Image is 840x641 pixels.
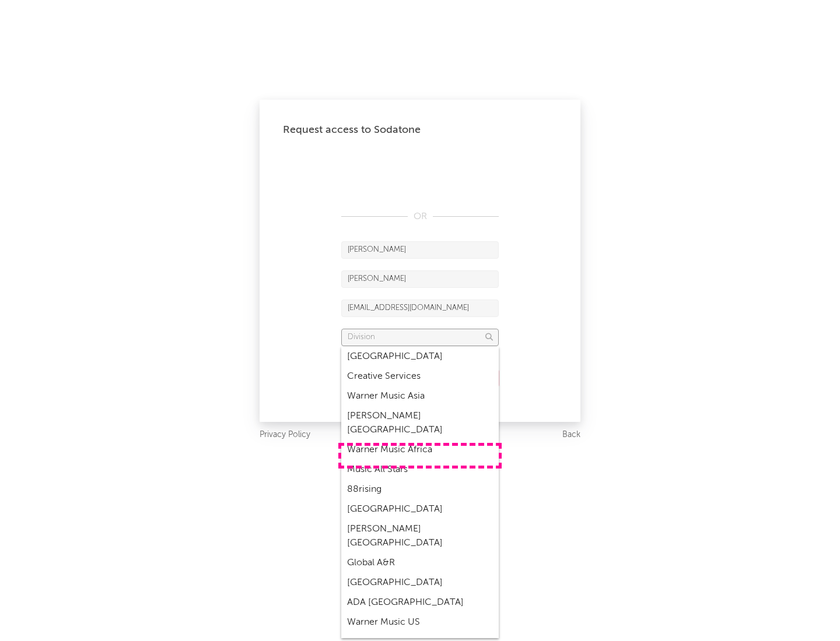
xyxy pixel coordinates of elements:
[341,612,499,632] div: Warner Music US
[341,347,499,367] div: [GEOGRAPHIC_DATA]
[283,123,557,137] div: Request access to Sodatone
[341,270,499,288] input: Last Name
[341,367,499,386] div: Creative Services
[341,241,499,259] input: First Name
[341,386,499,406] div: Warner Music Asia
[341,593,499,612] div: ADA [GEOGRAPHIC_DATA]
[341,329,499,346] input: Division
[341,519,499,553] div: [PERSON_NAME] [GEOGRAPHIC_DATA]
[341,499,499,519] div: [GEOGRAPHIC_DATA]
[341,480,499,499] div: 88rising
[341,573,499,593] div: [GEOGRAPHIC_DATA]
[341,553,499,573] div: Global A&R
[341,460,499,480] div: Music All Stars
[562,428,580,442] a: Back
[341,300,499,317] input: Email
[341,440,499,460] div: Warner Music Africa
[341,210,499,224] div: OR
[260,428,310,442] a: Privacy Policy
[341,406,499,440] div: [PERSON_NAME] [GEOGRAPHIC_DATA]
